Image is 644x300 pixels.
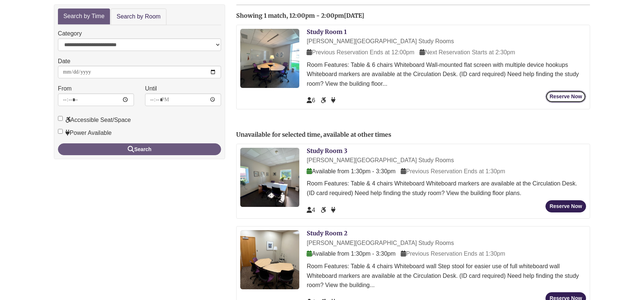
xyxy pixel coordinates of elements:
div: [PERSON_NAME][GEOGRAPHIC_DATA] Study Rooms [307,156,586,165]
a: Study Room 3 [307,147,347,154]
div: Room Features: Table & 6 chairs Whiteboard Wall-mounted flat screen with multiple device hookups ... [307,60,586,89]
img: Study Room 1 [240,29,299,88]
input: Accessible Seat/Space [58,116,63,121]
label: From [58,84,72,93]
span: Previous Reservation Ends at 1:30pm [401,250,505,257]
h2: Unavailable for selected time, available at other times [236,132,590,138]
a: Search by Time [58,8,110,24]
label: Power Available [58,128,112,138]
span: Available from 1:30pm - 3:30pm [307,168,395,174]
a: Study Room 1 [307,28,347,35]
label: Accessible Seat/Space [58,115,131,125]
span: Power Available [331,97,335,103]
button: Search [58,143,221,155]
span: The capacity of this space [307,97,315,103]
span: Previous Reservation Ends at 1:30pm [401,168,505,174]
label: Date [58,57,70,66]
span: Available from 1:30pm - 3:30pm [307,250,395,257]
span: , 12:00pm - 2:00pm[DATE] [286,12,364,19]
span: Previous Reservation Ends at 12:00pm [307,49,414,55]
span: Power Available [331,207,335,213]
div: [PERSON_NAME][GEOGRAPHIC_DATA] Study Rooms [307,238,586,248]
div: Room Features: Table & 4 chairs Whiteboard wall Step stool for easier use of full whiteboard wall... [307,262,586,290]
div: [PERSON_NAME][GEOGRAPHIC_DATA] Study Rooms [307,37,586,46]
div: Room Features: Table & 4 chairs Whiteboard Whiteboard markers are available at the Circulation De... [307,179,586,198]
button: Reserve Now [545,200,586,212]
input: Power Available [58,129,63,134]
span: Accessible Seat/Space [321,207,327,213]
span: The capacity of this space [307,207,315,213]
span: Accessible Seat/Space [321,97,327,103]
span: Next Reservation Starts at 2:30pm [420,49,515,55]
img: Study Room 2 [240,230,299,289]
h2: Showing 1 match [236,13,590,19]
img: Study Room 3 [240,148,299,207]
label: Category [58,29,82,38]
a: Search by Room [111,8,166,25]
label: Until [145,84,157,93]
a: Study Room 2 [307,229,347,237]
button: Reserve Now [545,91,586,103]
